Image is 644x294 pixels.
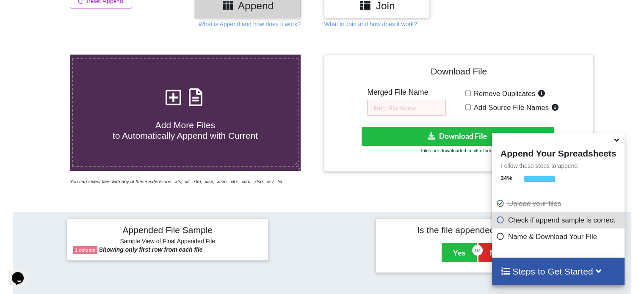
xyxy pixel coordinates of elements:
[75,247,96,253] b: 1 column
[421,148,496,153] small: Files are downloaded in .xlsx format
[362,127,554,146] button: Download File
[478,243,511,262] button: No
[99,246,203,253] b: Showing only first row from each file
[492,162,625,170] p: Follow these steps to append
[367,100,446,116] input: Enter File Name
[324,20,417,28] p: What is Join and how does it work?
[442,243,477,262] button: Yes
[8,260,36,286] iframe: chat widget
[330,61,587,85] h4: Download File
[471,90,536,98] span: Remove Duplicates
[492,146,625,159] h4: Append Your Spreadsheets
[382,225,571,235] h4: Is the file appended correctly?
[70,179,282,184] i: You can select files with any of these extensions: .xls, .xlt, .xlm, .xlsx, .xlsm, .xltx, .xltm, ...
[496,231,622,242] p: Name & Download Your File
[496,215,622,225] p: Check if append sample is correct
[113,120,258,140] span: Add More Files to Automatically Append with Current
[73,238,262,246] h6: Sample View of Final Appended File
[367,88,446,97] h5: Merged File Name
[500,266,616,277] h4: Steps to Get Started
[496,198,622,209] p: Upload your files
[471,104,549,112] span: Add Source File Names
[199,20,301,28] p: What is Append and how does it work?
[500,175,512,181] b: 34 %
[73,225,262,236] h4: Appended File Sample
